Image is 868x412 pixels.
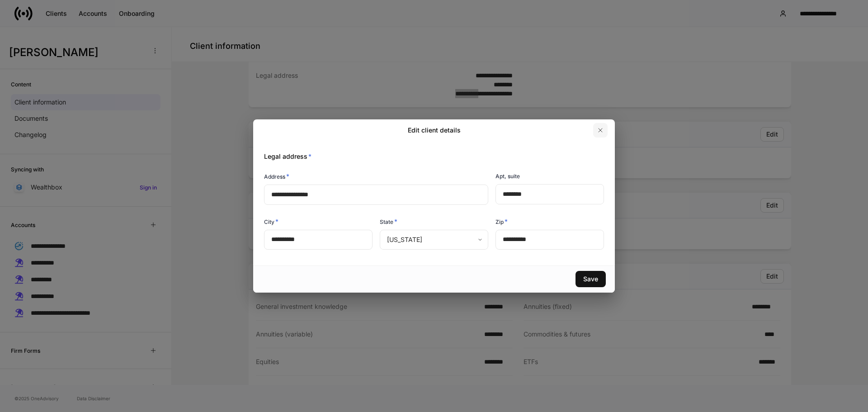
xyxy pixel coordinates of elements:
div: [US_STATE] [380,230,488,250]
button: Save [576,271,606,287]
h6: Zip [495,217,508,226]
div: Legal address [257,141,604,161]
h2: Edit client details [408,126,461,135]
div: Save [583,275,598,284]
h6: Address [264,172,289,181]
h6: Apt, suite [495,172,520,180]
h6: State [380,217,397,226]
h6: City [264,217,278,226]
